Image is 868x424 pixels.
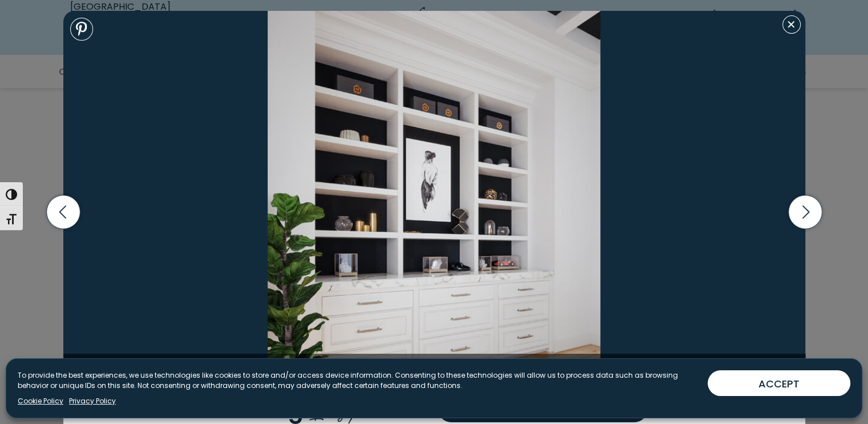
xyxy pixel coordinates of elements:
[63,11,805,382] img: Contemporary built-in with white shelving and black backing and marble countertop
[708,370,850,396] button: ACCEPT
[63,354,805,382] figcaption: Custom built-in wall unit and open display shelving with black backing and lower raised panel fro...
[18,370,699,391] p: To provide the best experiences, we use technologies like cookies to store and/or access device i...
[70,18,93,41] a: Share to Pinterest
[782,15,801,34] button: Close modal
[18,396,63,406] a: Cookie Policy
[69,396,116,406] a: Privacy Policy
